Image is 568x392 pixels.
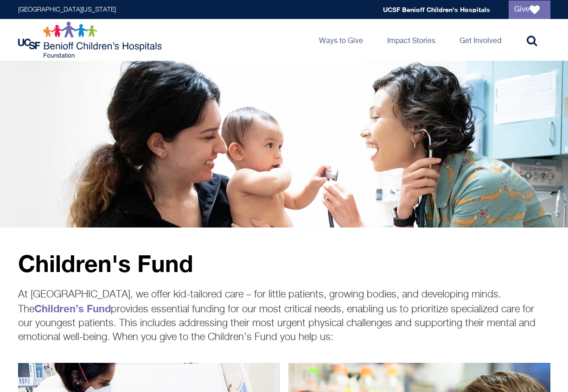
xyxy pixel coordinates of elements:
[509,0,550,19] a: Give
[18,6,116,13] a: [GEOGRAPHIC_DATA][US_STATE]
[18,21,164,58] img: Logo for UCSF Benioff Children's Hospitals Foundation
[34,304,111,315] a: Children’s Fund
[383,6,490,13] a: UCSF Benioff Children's Hospitals
[452,19,509,61] a: Get Involved
[18,251,550,276] p: Children's Fund
[312,19,370,61] a: Ways to Give
[18,288,550,344] p: At [GEOGRAPHIC_DATA], we offer kid-tailored care – for little patients, growing bodies, and devel...
[380,19,443,61] a: Impact Stories
[34,303,111,315] strong: Children’s Fund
